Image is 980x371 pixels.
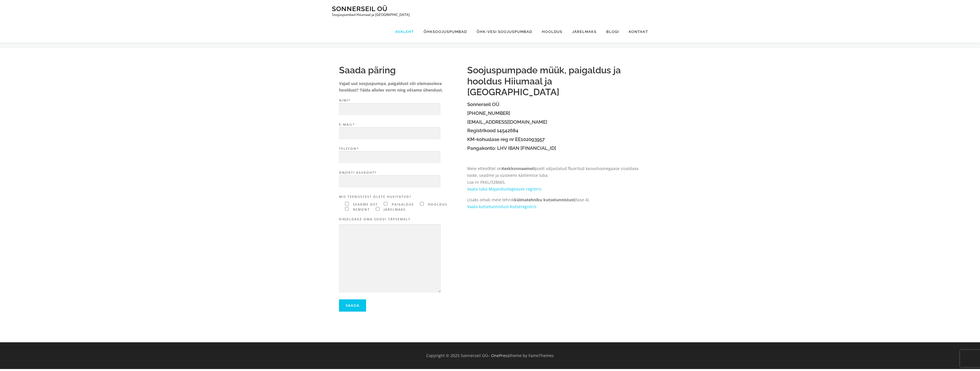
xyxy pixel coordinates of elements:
[514,197,575,202] strong: külmatehniku kutsetunnistust
[339,103,440,115] input: Nimi*
[467,65,641,98] h2: Soojuspumpade müük, paigaldus ja hooldus Hiiumaal ja [GEOGRAPHIC_DATA]
[467,102,641,107] h4: Sonnerseil OÜ
[332,5,387,13] a: Sonnerseil OÜ
[426,202,447,206] span: hooldus
[467,165,641,192] p: Meie ettevõttel on poolt väljastatud fluoritud kasvuhoonegaase sisaldava toote, seadme ja süsteem...
[537,21,567,42] a: Hooldus
[339,217,462,222] label: Kirjeldage oma soovi täpsemalt
[352,202,378,206] span: seadme ost
[467,119,547,125] a: [EMAIL_ADDRESS][DOMAIN_NAME]
[382,207,406,212] span: järelmaks
[467,196,641,210] p: Lisaks omab meie tehnik (tase 4).
[502,166,535,171] strong: Keskkonnaameti
[339,65,462,76] h2: Saada päring
[467,204,536,209] a: Vaata kutsetunnistust Kutseregistris
[467,146,641,151] h4: Pangakonto: LHV IBAN [FINANCIAL_ID]
[339,81,443,93] strong: Vajad uut soojuspumpa, paigaldust või olemasoleva hooldust? Täida allolev vorm ning võtame ühendust.
[467,137,641,142] h4: KM-kohuslase reg nr EE102093957
[491,353,509,358] a: OnePress
[339,122,462,140] label: E-mail*
[472,21,537,42] a: Õhk-vesi soojuspumbad
[467,128,641,133] h4: Registrikood 14542684
[467,186,542,192] a: Vaata luba Majandustegevuse registris
[467,111,641,116] h4: [PHONE_NUMBER]
[328,352,652,359] div: Copyright © 2025 Sonnerseil OÜ theme by FameThemes
[339,98,462,312] form: Contact form
[601,21,624,42] a: Blogi
[390,21,419,42] a: Avaleht
[339,299,366,312] input: Saada
[339,194,462,200] label: Mis teenustest olete huvitatud?
[390,202,414,206] span: paigaldus
[339,98,462,115] label: Nimi*
[488,353,490,358] span: –
[624,21,648,42] a: Kontakt
[567,21,601,42] a: Järelmaks
[339,146,462,164] label: Telefon*
[339,151,440,163] input: Telefon*
[339,127,440,140] input: E-mail*
[352,207,370,212] span: remont
[332,13,410,17] p: Soojuspumbad Hiiumaal ja [GEOGRAPHIC_DATA]
[419,21,472,42] a: Õhksoojuspumbad
[339,170,462,188] label: Objekti asukoht*
[339,175,440,188] input: Objekti asukoht*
